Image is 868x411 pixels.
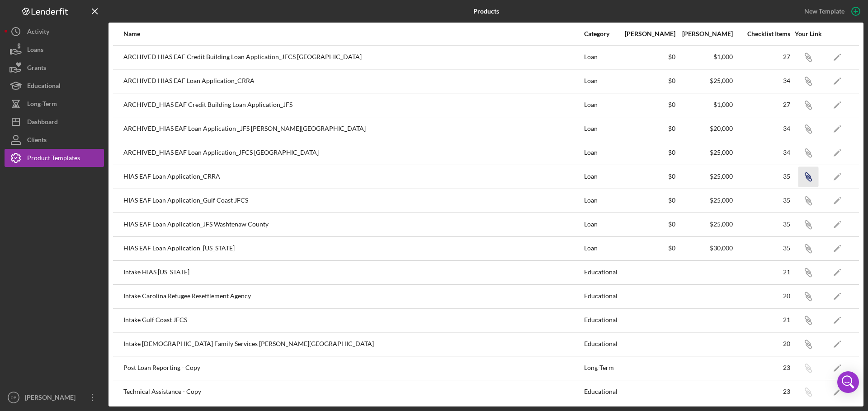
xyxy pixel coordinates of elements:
div: ARCHIVED_HIAS EAF Loan Application _JFS [PERSON_NAME][GEOGRAPHIC_DATA] [123,118,583,140]
div: Loan [584,213,618,236]
div: [PERSON_NAME] [619,30,675,37]
div: HIAS EAF Loan Application_JFS Washtenaw County [123,213,583,236]
div: HIAS EAF Loan Application_CRRA [123,166,583,188]
b: Products [473,8,499,15]
div: Loan [584,118,618,140]
div: Loan [584,237,618,260]
div: [PERSON_NAME] [676,30,733,37]
div: Loan [584,70,618,92]
div: 27 [734,53,790,60]
div: HIAS EAF Loan Application_Gulf Coast JFCS [123,189,583,212]
div: Name [123,30,583,37]
div: $1,000 [676,101,733,108]
div: 23 [734,388,790,395]
div: 34 [734,77,790,84]
div: $20,000 [676,125,733,132]
div: $0 [619,53,675,60]
div: Loan [584,166,618,188]
button: Clients [5,131,104,149]
div: Long-Term [27,95,57,115]
div: $0 [619,221,675,228]
div: 35 [734,245,790,252]
div: $25,000 [676,221,733,228]
button: Activity [5,23,104,41]
div: Checklist Items [734,30,790,37]
div: HIAS EAF Loan Application_[US_STATE] [123,237,583,260]
div: New Template [804,5,844,18]
div: Post Loan Reporting - Copy [123,357,583,379]
div: $25,000 [676,173,733,180]
div: Category [584,30,618,37]
div: $0 [619,77,675,84]
div: $25,000 [676,149,733,156]
button: Grants [5,59,104,77]
div: ARCHIVED_HIAS EAF Credit Building Loan Application_JFS [123,94,583,116]
div: $0 [619,173,675,180]
div: Intake Carolina Refugee Resettlement Agency [123,285,583,308]
div: Clients [27,131,47,151]
div: Technical Assistance - Copy [123,381,583,403]
button: New Template [799,5,863,18]
div: ARCHIVED HIAS EAF Loan Application_CRRA [123,70,583,92]
button: PB[PERSON_NAME] [5,388,104,406]
div: Loans [27,41,43,61]
div: Activity [27,23,49,43]
div: 21 [734,316,790,323]
div: $25,000 [676,197,733,204]
div: Educational [584,261,618,284]
button: Educational [5,77,104,95]
div: 35 [734,221,790,228]
div: $0 [619,125,675,132]
div: Educational [27,77,61,97]
div: $1,000 [676,53,733,60]
div: $25,000 [676,77,733,84]
button: Loans [5,41,104,59]
div: [PERSON_NAME] [23,388,81,409]
div: Educational [584,381,618,403]
div: Dashboard [27,113,58,133]
div: 20 [734,340,790,347]
div: Grants [27,59,46,79]
div: Intake [DEMOGRAPHIC_DATA] Family Services [PERSON_NAME][GEOGRAPHIC_DATA] [123,333,583,356]
div: Loan [584,94,618,116]
div: ARCHIVED_HIAS EAF Loan Application_JFCS [GEOGRAPHIC_DATA] [123,142,583,164]
div: 34 [734,149,790,156]
div: ARCHIVED HIAS EAF Credit Building Loan Application_JFCS [GEOGRAPHIC_DATA] [123,46,583,69]
div: Educational [584,309,618,332]
div: 21 [734,268,790,276]
div: $0 [619,197,675,204]
div: Your Link [791,30,825,37]
div: $0 [619,101,675,108]
div: 27 [734,101,790,108]
div: Open Intercom Messenger [837,371,859,393]
div: Loan [584,46,618,69]
div: 23 [734,364,790,371]
div: $0 [619,149,675,156]
button: Product Templates [5,149,104,167]
div: Loan [584,189,618,212]
div: 35 [734,173,790,180]
div: $30,000 [676,245,733,252]
div: $0 [619,245,675,252]
button: Dashboard [5,113,104,131]
div: Educational [584,285,618,308]
div: Intake HIAS [US_STATE] [123,261,583,284]
div: Educational [584,333,618,356]
div: Loan [584,142,618,164]
div: Long-Term [584,357,618,379]
text: PB [11,395,17,400]
div: Intake Gulf Coast JFCS [123,309,583,332]
div: 20 [734,292,790,300]
div: Product Templates [27,149,80,169]
button: Long-Term [5,95,104,113]
div: 35 [734,197,790,204]
div: 34 [734,125,790,132]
